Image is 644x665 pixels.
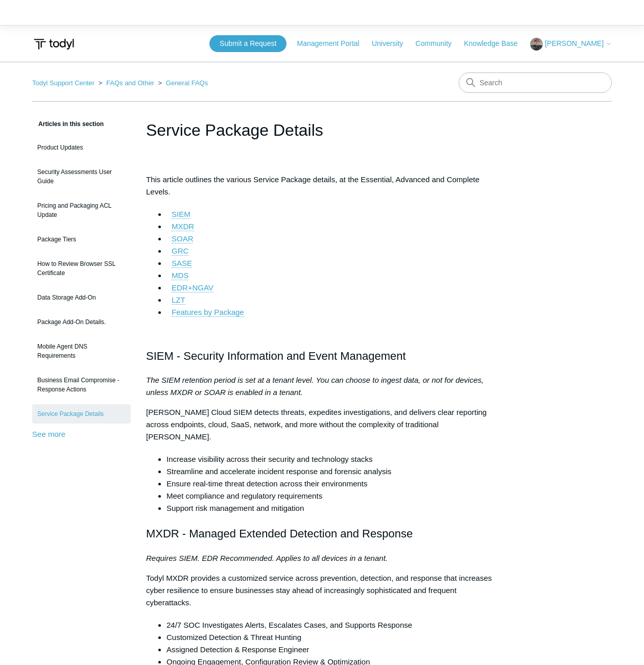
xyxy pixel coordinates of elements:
button: [PERSON_NAME] [530,38,612,51]
a: Mobile Agent DNS Requirements [32,337,131,365]
span: Articles in this section [32,120,104,128]
a: Data Storage Add-On [32,288,131,307]
a: SASE [172,259,192,268]
a: MDS [172,271,188,280]
a: LZT [172,295,185,305]
a: How to Review Browser SSL Certificate [32,254,131,283]
span: [PERSON_NAME] [545,39,604,47]
p: This article outlines the various Service Package details, at the Essential, Advanced and Complet... [146,174,498,198]
a: MXDR [172,222,194,231]
input: Search [459,72,612,93]
p: [PERSON_NAME] Cloud SIEM detects threats, expedites investigations, and delivers clear reporting ... [146,406,498,443]
a: Business Email Compromise - Response Actions [32,371,131,399]
h1: Service Package Details [146,118,498,142]
a: Management Portal [297,38,370,49]
li: Customized Detection & Threat Hunting [166,631,498,644]
h2: SIEM - Security Information and Event Management [146,329,498,364]
a: SIEM [172,210,190,219]
a: Package Tiers [32,230,131,249]
a: See more [32,430,65,438]
li: Streamline and accelerate incident response and forensic analysis [166,465,498,478]
a: SOAR [172,234,194,243]
em: Requires SIEM. EDR Recommended. Applies to all devices in a tenant. [146,554,388,562]
a: Service Package Details [32,404,131,424]
li: Todyl Support Center [32,79,97,87]
li: Increase visibility across their security and technology stacks [166,453,498,465]
em: The SIEM retention period is set at a tenant level. You can choose to ingest data, or not for dev... [146,376,484,397]
li: General FAQs [156,79,208,87]
a: University [372,38,413,49]
li: Assigned Detection & Response Engineer [166,644,498,656]
a: FAQs and Other [106,79,154,87]
li: FAQs and Other [97,79,156,87]
li: Ensure real-time threat detection across their environments [166,478,498,490]
li: Meet compliance and regulatory requirements [166,490,498,502]
a: Todyl Support Center [32,79,94,87]
a: Community [416,38,462,49]
a: Package Add-On Details. [32,312,131,332]
a: General FAQs [166,79,208,87]
a: Pricing and Packaging ACL Update [32,196,131,225]
p: Todyl MXDR provides a customized service across prevention, detection, and response that increase... [146,572,498,609]
a: Submit a Request [209,35,287,52]
img: Todyl Support Center Help Center home page [32,35,76,54]
li: 24/7 SOC Investigates Alerts, Escalates Cases, and Supports Response [166,619,498,631]
h2: MXDR - Managed Extended Detection and Response [146,525,498,543]
a: Product Updates [32,138,131,157]
a: GRC [172,247,188,256]
li: Support risk management and mitigation [166,502,498,514]
a: Knowledge Base [464,38,528,49]
a: Security Assessments User Guide [32,162,131,191]
a: Features by Package [172,308,244,317]
a: EDR+NGAV [172,283,213,292]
